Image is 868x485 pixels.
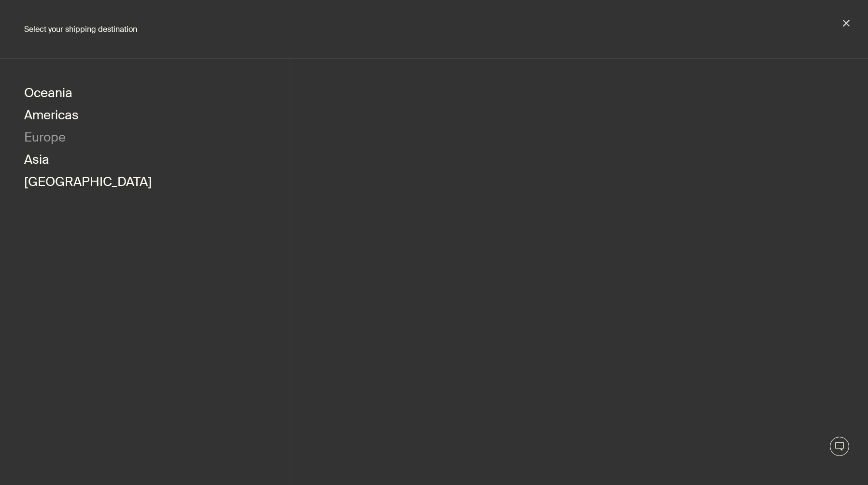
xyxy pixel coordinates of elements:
button: Chat en direct [830,437,849,456]
button: [GEOGRAPHIC_DATA] [24,172,152,194]
button: close [842,19,851,28]
button: Oceania [24,83,72,105]
button: Asia [24,150,49,172]
button: Americas [24,105,79,128]
button: Europe [24,128,66,150]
